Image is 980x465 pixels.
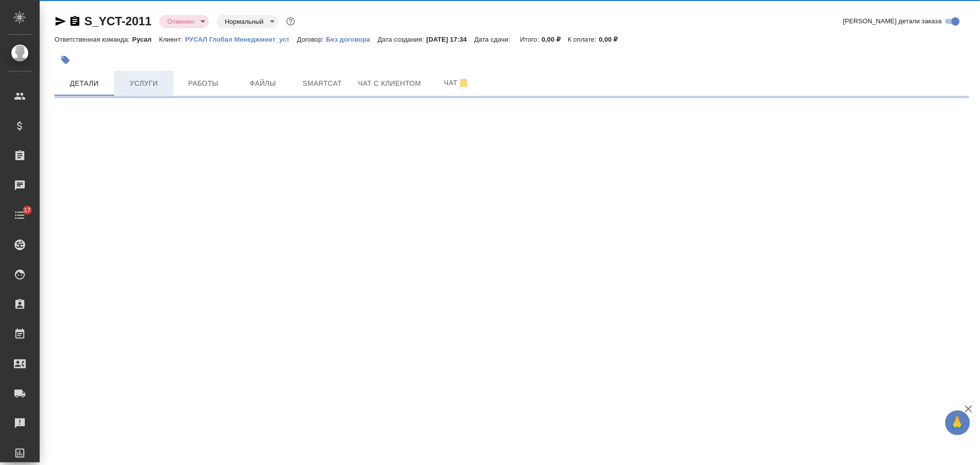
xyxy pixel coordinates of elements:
[299,77,346,90] span: Smartcat
[69,15,81,27] button: Скопировать ссылку
[945,410,970,435] button: 🙏
[185,35,297,43] a: РУСАЛ Глобал Менеджмент_уст
[520,36,542,43] p: Итого:
[474,36,512,43] p: Дата сдачи:
[239,77,287,90] span: Файлы
[18,205,37,215] span: 17
[358,77,421,90] span: Чат с клиентом
[433,77,481,89] span: Чат
[185,36,297,43] p: РУСАЛ Глобал Менеджмент_уст
[458,77,470,89] svg: Отписаться
[326,36,378,43] p: Без договора
[326,35,378,43] a: Без договора
[180,77,227,90] span: Работы
[217,15,278,28] div: Отменен
[427,36,475,43] p: [DATE] 17:34
[222,17,266,26] button: Нормальный
[55,36,132,43] p: Ответственная команда:
[61,77,108,90] span: Детали
[159,15,209,28] div: Отменен
[164,17,197,26] button: Отменен
[120,77,168,90] span: Услуги
[297,36,326,43] p: Договор:
[84,14,151,28] a: S_YCT-2011
[284,15,297,28] button: Доп статусы указывают на важность/срочность заказа
[949,412,966,433] span: 🙏
[159,36,185,43] p: Клиент:
[542,36,568,43] p: 0,00 ₽
[132,36,159,43] p: Русал
[55,49,76,71] button: Добавить тэг
[568,36,599,43] p: К оплате:
[55,15,66,27] button: Скопировать ссылку для ЯМессенджера
[599,36,625,43] p: 0,00 ₽
[2,203,37,228] a: 17
[377,36,426,43] p: Дата создания:
[843,16,942,26] span: [PERSON_NAME] детали заказа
